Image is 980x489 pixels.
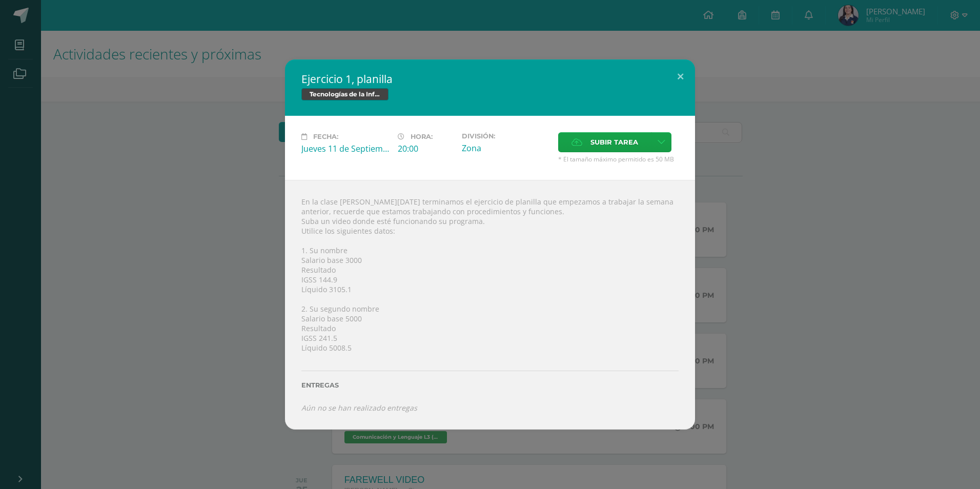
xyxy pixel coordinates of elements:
span: Fecha: [313,133,338,140]
label: Entregas [301,381,679,389]
h2: Ejercicio 1, planilla [301,72,679,86]
span: Tecnologías de la Información y la Comunicación 5 [301,88,389,100]
div: En la clase [PERSON_NAME][DATE] terminamos el ejercicio de planilla que empezamos a trabajar la s... [285,180,695,430]
div: Zona [462,142,550,154]
span: Subir tarea [590,133,638,152]
i: Aún no se han realizado entregas [301,403,417,413]
div: 20:00 [398,143,454,154]
label: División: [462,132,550,140]
span: * El tamaño máximo permitido es 50 MB [558,155,679,164]
button: Close (Esc) [666,59,695,94]
div: Jueves 11 de Septiembre [301,143,390,154]
span: Hora: [411,133,433,140]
